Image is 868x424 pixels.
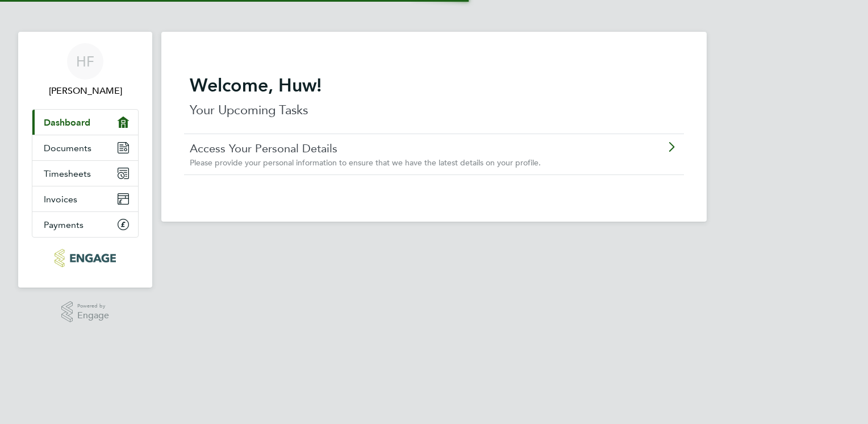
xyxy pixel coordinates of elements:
[61,301,110,323] a: Powered byEngage
[44,194,77,205] span: Invoices
[76,54,94,69] span: HF
[32,43,139,98] a: HF[PERSON_NAME]
[32,212,138,237] a: Payments
[77,311,109,321] span: Engage
[190,101,678,119] p: Your Upcoming Tasks
[32,186,138,211] a: Invoices
[18,32,152,288] nav: Main navigation
[44,117,90,128] span: Dashboard
[190,157,541,168] span: Please provide your personal information to ensure that we have the latest details on your profile.
[77,301,109,311] span: Powered by
[32,249,139,267] a: Go to home page
[44,143,91,153] span: Documents
[190,141,614,156] a: Access Your Personal Details
[190,74,678,97] h2: Welcome, Huw!
[44,168,91,179] span: Timesheets
[32,161,138,186] a: Timesheets
[32,84,139,98] span: Huw Francis
[32,135,138,160] a: Documents
[32,110,138,135] a: Dashboard
[55,249,115,267] img: protocol-logo-retina.png
[44,219,84,230] span: Payments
